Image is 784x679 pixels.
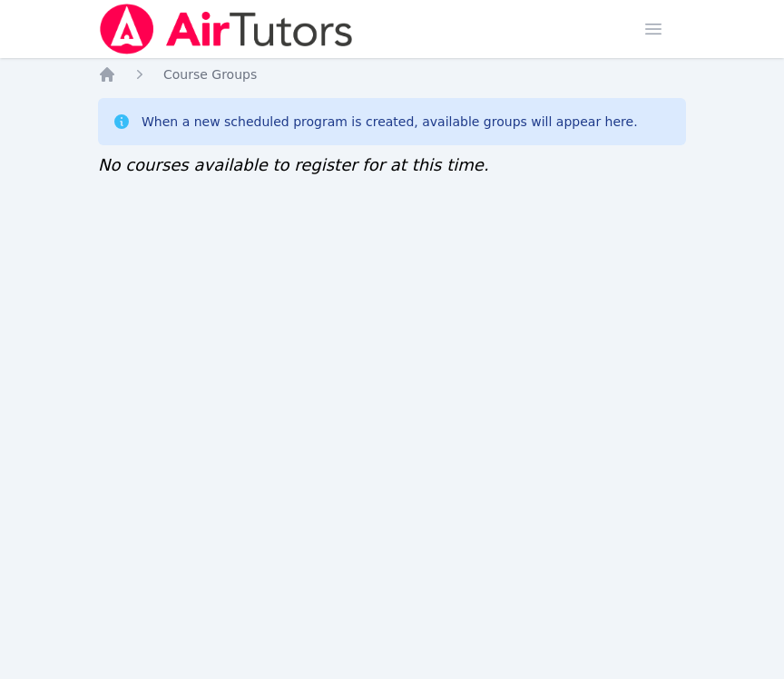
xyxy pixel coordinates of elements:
[98,4,355,54] img: Air Tutors
[163,67,257,82] span: Course Groups
[98,65,686,84] nav: Breadcrumb
[142,113,638,131] div: When a new scheduled program is created, available groups will appear here.
[163,65,257,84] a: Course Groups
[98,155,489,174] span: No courses available to register for at this time.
